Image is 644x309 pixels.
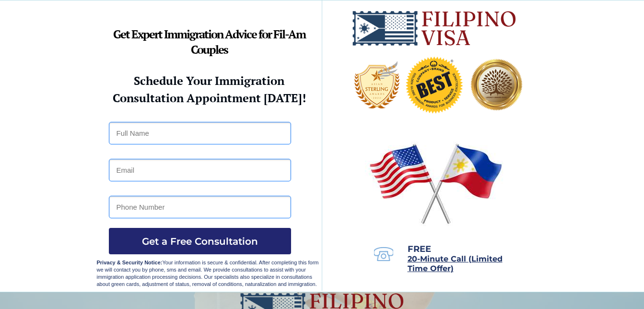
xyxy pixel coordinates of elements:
[109,122,291,144] input: Full Name
[109,228,291,254] button: Get a Free Consultation
[109,159,291,181] input: Email
[134,73,284,88] strong: Schedule Your Immigration
[113,90,306,106] strong: Consultation Appointment [DATE]!
[109,196,291,218] input: Phone Number
[109,236,291,247] span: Get a Free Consultation
[408,244,431,254] span: FREE
[408,255,503,273] a: 20-Minute Call (Limited Time Offer)
[113,26,305,57] strong: Get Expert Immigration Advice for Fil-Am Couples
[408,254,503,273] span: 20-Minute Call (Limited Time Offer)
[97,260,163,265] strong: Privacy & Security Notice:
[97,260,319,287] span: Your information is secure & confidential. After completing this form we will contact you by phon...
